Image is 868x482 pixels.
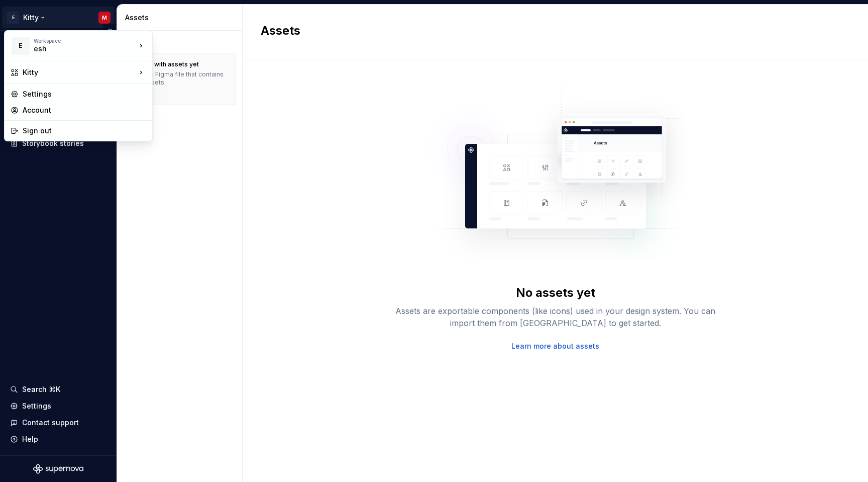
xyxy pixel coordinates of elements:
div: Account [23,105,146,115]
div: Kitty [23,67,136,77]
div: Settings [23,89,146,99]
div: Workspace [34,38,136,44]
div: E [12,37,30,55]
div: esh [34,44,119,54]
div: Sign out [23,126,146,136]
